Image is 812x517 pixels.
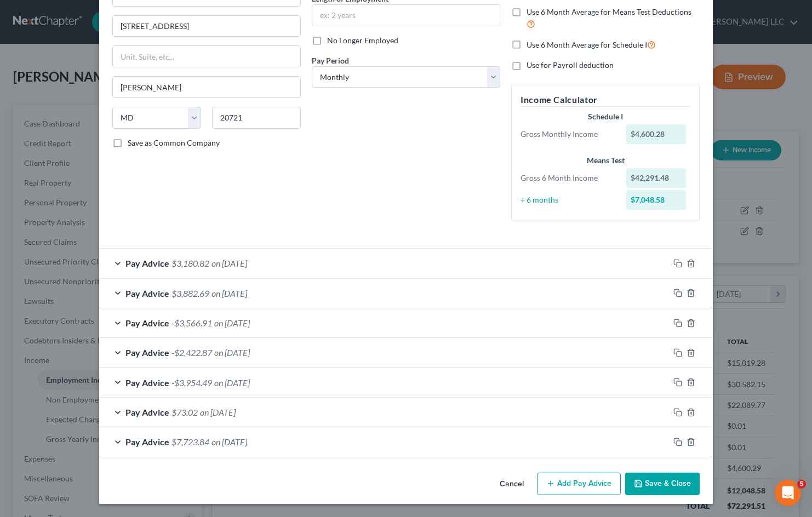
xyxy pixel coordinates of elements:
[515,194,621,205] div: ÷ 6 months
[171,347,212,358] span: -$2,422.87
[113,77,300,97] input: Enter city...
[515,129,621,140] div: Gross Monthly Income
[125,318,169,328] span: Pay Advice
[527,7,691,16] span: Use 6 Month Average for Means Test Deductions
[214,377,250,388] span: on [DATE]
[312,56,349,65] span: Pay Period
[125,258,169,268] span: Pay Advice
[125,436,169,447] span: Pay Advice
[211,436,247,447] span: on [DATE]
[171,436,209,447] span: $7,723.84
[171,318,212,328] span: -$3,566.91
[214,347,250,358] span: on [DATE]
[797,480,806,489] span: 5
[521,155,690,166] div: Means Test
[125,407,169,417] span: Pay Advice
[521,111,690,122] div: Schedule I
[491,474,533,496] button: Cancel
[125,347,169,358] span: Pay Advice
[113,16,300,37] input: Enter address...
[125,377,169,388] span: Pay Advice
[212,107,301,129] input: Enter zip...
[521,93,690,107] h5: Income Calculator
[125,288,169,298] span: Pay Advice
[626,168,687,188] div: $42,291.48
[327,36,398,45] span: No Longer Employed
[515,173,621,183] div: Gross 6 Month Income
[537,473,621,496] button: Add Pay Advice
[214,318,250,328] span: on [DATE]
[625,473,700,496] button: Save & Close
[171,258,209,268] span: $3,180.82
[527,60,614,70] span: Use for Payroll deduction
[312,5,500,26] input: ex: 2 years
[211,288,247,298] span: on [DATE]
[775,480,801,506] iframe: Intercom live chat
[626,124,687,144] div: $4,600.28
[171,288,209,298] span: $3,882.69
[626,190,687,210] div: $7,048.58
[211,258,247,268] span: on [DATE]
[113,46,300,67] input: Unit, Suite, etc...
[171,377,212,388] span: -$3,954.49
[200,407,236,417] span: on [DATE]
[128,138,220,147] span: Save as Common Company
[171,407,198,417] span: $73.02
[527,40,647,49] span: Use 6 Month Average for Schedule I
